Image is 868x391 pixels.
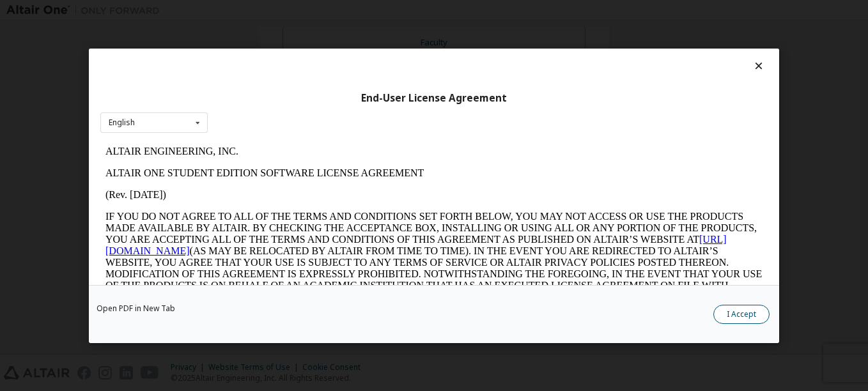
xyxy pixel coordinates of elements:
a: [URL][DOMAIN_NAME] [5,93,626,116]
div: English [109,119,135,126]
p: ALTAIR ENGINEERING, INC. [5,5,662,17]
p: This Altair One Student Edition Software License Agreement (“Agreement”) is between Altair Engine... [5,172,662,218]
p: IF YOU DO NOT AGREE TO ALL OF THE TERMS AND CONDITIONS SET FORTH BELOW, YOU MAY NOT ACCESS OR USE... [5,70,662,162]
a: Open PDF in New Tab [97,304,175,312]
p: (Rev. [DATE]) [5,49,662,60]
p: ALTAIR ONE STUDENT EDITION SOFTWARE LICENSE AGREEMENT [5,27,662,38]
div: End-User License Agreement [100,91,768,104]
button: I Accept [713,304,770,323]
